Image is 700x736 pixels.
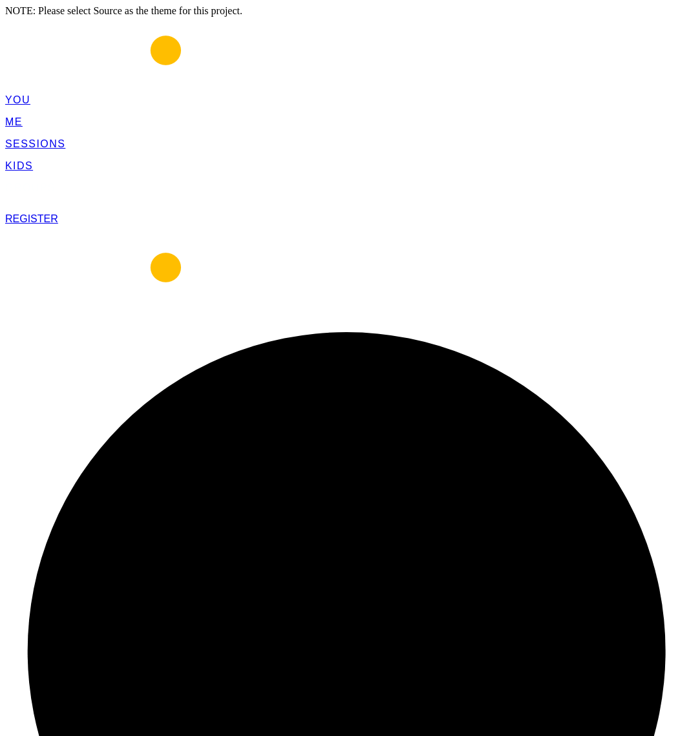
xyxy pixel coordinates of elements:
a: ME [5,116,23,127]
img: kellyrose-matthews [5,234,540,299]
a: kellyrose-matthews [5,289,540,300]
a: kellyrose-matthews [5,72,540,83]
a: YOU [5,94,30,105]
a: REGISTER [5,213,58,224]
a: SESSIONS [5,138,65,149]
img: kellyrose-matthews [5,17,540,81]
span: GROUPS [5,182,56,193]
div: NOTE: Please select Source as the theme for this project. [5,5,695,17]
a: KIDS [5,160,33,171]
